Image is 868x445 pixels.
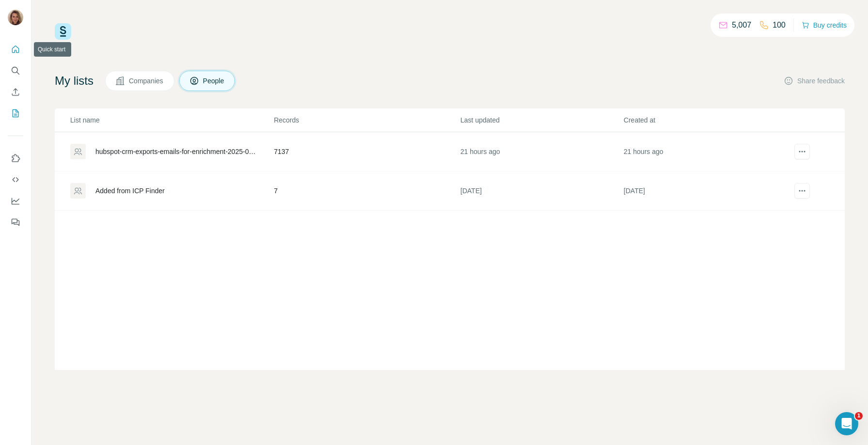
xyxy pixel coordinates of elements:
[461,115,623,125] p: Last updated
[855,412,863,420] span: 1
[460,132,623,171] td: 21 hours ago
[8,150,23,167] button: Use Surfe on LinkedIn
[8,41,23,58] button: Quick start
[55,73,93,89] h4: My lists
[732,19,751,31] p: 5,007
[623,132,787,171] td: 21 hours ago
[773,19,786,31] p: 100
[623,171,787,211] td: [DATE]
[802,18,847,32] button: Buy credits
[784,76,845,86] button: Share feedback
[273,171,460,211] td: 7
[8,192,23,210] button: Dashboard
[95,186,165,196] div: Added from ICP Finder
[8,83,23,101] button: Enrich CSV
[203,76,225,86] span: People
[70,115,273,125] p: List name
[460,171,623,211] td: [DATE]
[624,115,786,125] p: Created at
[129,76,164,86] span: Companies
[274,115,459,125] p: Records
[55,23,71,40] img: Surfe Logo
[8,62,23,79] button: Search
[8,214,23,231] button: Feedback
[8,105,23,122] button: My lists
[95,147,257,156] div: hubspot-crm-exports-emails-for-enrichment-2025-08-21-1 (1)
[273,132,460,171] td: 7137
[8,10,23,25] img: Avatar
[794,144,810,159] button: actions
[794,183,810,199] button: actions
[835,412,858,435] iframe: Intercom live chat
[8,171,23,188] button: Use Surfe API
